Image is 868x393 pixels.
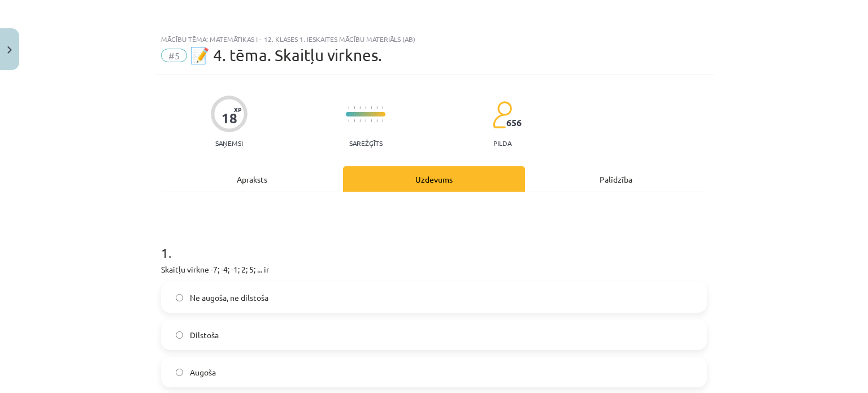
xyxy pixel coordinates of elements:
[354,119,355,122] img: icon-short-line-57e1e144782c952c97e751825c79c345078a6d821885a25fce030b3d8c18986b.svg
[190,366,216,378] span: Augoša
[371,119,372,122] img: icon-short-line-57e1e144782c952c97e751825c79c345078a6d821885a25fce030b3d8c18986b.svg
[176,294,183,301] input: Ne augoša, ne dilstoša
[161,264,707,275] p: Skaitļu virkne -7; -4; -1; 2; 5; ... ir
[348,106,349,109] img: icon-short-line-57e1e144782c952c97e751825c79c345078a6d821885a25fce030b3d8c18986b.svg
[365,106,366,109] img: icon-short-line-57e1e144782c952c97e751825c79c345078a6d821885a25fce030b3d8c18986b.svg
[7,46,12,54] img: icon-close-lesson-0947bae3869378f0d4975bcd49f059093ad1ed9edebbc8119c70593378902aed.svg
[234,106,241,113] span: XP
[343,166,525,192] div: Uzdevums
[354,106,355,109] img: icon-short-line-57e1e144782c952c97e751825c79c345078a6d821885a25fce030b3d8c18986b.svg
[161,49,187,62] span: #5
[376,106,377,109] img: icon-short-line-57e1e144782c952c97e751825c79c345078a6d821885a25fce030b3d8c18986b.svg
[376,119,377,122] img: icon-short-line-57e1e144782c952c97e751825c79c345078a6d821885a25fce030b3d8c18986b.svg
[492,101,512,129] img: students-c634bb4e5e11cddfef0936a35e636f08e4e9abd3cc4e673bd6f9a4125e45ecb1.svg
[190,292,268,304] span: Ne augoša, ne dilstoša
[365,119,366,122] img: icon-short-line-57e1e144782c952c97e751825c79c345078a6d821885a25fce030b3d8c18986b.svg
[211,139,248,147] p: Saņemsi
[176,331,183,339] input: Dilstoša
[525,166,707,192] div: Palīdzība
[222,110,237,126] div: 18
[506,118,522,128] span: 656
[190,329,219,341] span: Dilstoša
[359,119,361,122] img: icon-short-line-57e1e144782c952c97e751825c79c345078a6d821885a25fce030b3d8c18986b.svg
[349,139,383,147] p: Sarežģīts
[161,166,343,192] div: Apraksts
[371,106,372,109] img: icon-short-line-57e1e144782c952c97e751825c79c345078a6d821885a25fce030b3d8c18986b.svg
[382,119,383,122] img: icon-short-line-57e1e144782c952c97e751825c79c345078a6d821885a25fce030b3d8c18986b.svg
[190,46,382,64] span: 📝 4. tēma. Skaitļu virknes.
[176,369,183,376] input: Augoša
[382,106,383,109] img: icon-short-line-57e1e144782c952c97e751825c79c345078a6d821885a25fce030b3d8c18986b.svg
[493,139,511,147] p: pilda
[359,106,361,109] img: icon-short-line-57e1e144782c952c97e751825c79c345078a6d821885a25fce030b3d8c18986b.svg
[161,225,707,260] h1: 1 .
[161,35,707,43] div: Mācību tēma: Matemātikas i - 12. klases 1. ieskaites mācību materiāls (ab)
[348,119,349,122] img: icon-short-line-57e1e144782c952c97e751825c79c345078a6d821885a25fce030b3d8c18986b.svg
